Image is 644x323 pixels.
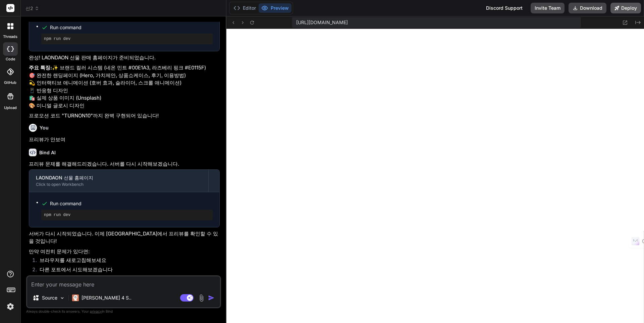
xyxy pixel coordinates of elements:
label: Upload [4,105,17,111]
button: LAONDAON 선물 홈페이지Click to open Workbench [29,170,208,192]
button: Preview [259,3,291,13]
div: LAONDAON 선물 홈페이지 [36,174,202,181]
span: [URL][DOMAIN_NAME] [296,19,348,26]
p: Always double-check its answers. Your in Bind [26,308,221,315]
span: Run command [50,200,213,207]
label: GitHub [4,80,16,86]
label: code [6,56,15,62]
img: icon [208,294,215,301]
span: Run command [50,24,213,31]
p: 만약 여전히 문제가 있다면: [29,248,220,256]
pre: npm run dev [44,212,210,218]
p: ✨ 브랜드 컬러 시스템 (네온 민트 #00E1A3, 라즈베리 핑크 #E0115F) 🎯 완전한 랜딩페이지 (Hero, 가치제안, 상품쇼케이스, 후기, 이용방법) 💫 인터랙티브 ... [29,64,220,109]
button: Deploy [610,3,641,13]
img: Pick Models [59,295,65,301]
li: 브라우저를 새로고침해보세요 [34,257,220,266]
pre: npm run dev [44,36,210,42]
button: Invite Team [531,3,565,13]
h6: Bind AI [39,149,56,156]
p: 서버가 다시 시작되었습니다. 이제 [GEOGRAPHIC_DATA]에서 프리뷰를 확인할 수 있을 것입니다! [29,230,220,245]
img: Claude 4 Sonnet [72,294,79,301]
p: 프리뷰 문제를 해결해드리겠습니다. 서버를 다시 시작해보겠습니다. [29,160,220,168]
label: threads [3,34,17,40]
div: Click to open Workbench [36,182,202,187]
p: 프로모션 코드 "TURNON10"까지 완벽 구현되어 있습니다! [29,112,220,120]
iframe: Preview [226,29,644,323]
button: Editor [231,3,259,13]
img: settings [5,301,16,312]
span: 선2 [25,5,39,12]
p: 프리뷰가 안보여 [29,136,220,144]
li: 다른 포트에서 시도해보겠습니다 [34,266,220,275]
p: Source [42,294,57,301]
p: 완성! LAONDAON 선물 판매 홈페이지가 준비되었습니다. [29,54,220,62]
h6: You [40,124,49,131]
p: [PERSON_NAME] 4 S.. [82,294,131,301]
img: attachment [198,294,205,302]
div: Discord Support [482,3,527,13]
button: Download [569,3,606,13]
strong: 주요 특징: [29,64,52,71]
span: privacy [90,309,102,313]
